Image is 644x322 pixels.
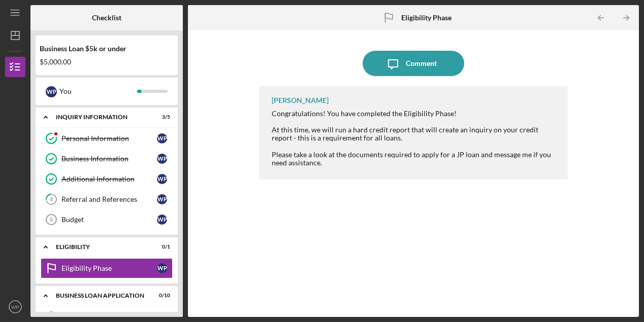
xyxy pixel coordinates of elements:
[272,110,558,118] div: Congratulations! You have completed the Eligibility Phase!
[152,114,170,120] div: 3 / 5
[56,293,145,299] div: BUSINESS LOAN APPLICATION
[50,196,53,203] tspan: 4
[50,217,53,223] tspan: 5
[56,244,145,250] div: Eligibility
[56,114,145,120] div: INQUIRY INFORMATION
[157,174,167,184] div: W P
[157,133,167,144] div: W P
[61,175,157,183] div: Additional Information
[272,151,558,167] div: Please take a look at the documents required to apply for a JP loan and message me if you need as...
[401,14,452,22] b: Eligibility Phase
[41,128,173,149] a: Personal InformationWP
[46,86,57,97] div: W P
[157,154,167,164] div: W P
[157,263,167,273] div: W P
[92,14,121,22] b: Checklist
[61,155,157,163] div: Business Information
[272,96,329,104] div: [PERSON_NAME]
[272,126,558,142] div: At this time, we will run a hard credit report that will create an inquiry on your credit report ...
[11,304,19,310] text: WP
[152,293,170,299] div: 0 / 10
[41,258,173,278] a: Eligibility PhaseWP
[61,264,157,272] div: Eligibility Phase
[152,244,170,250] div: 0 / 1
[157,214,167,225] div: W P
[40,45,174,53] div: Business Loan $5k or under
[59,83,137,100] div: You
[5,297,25,317] button: WP
[41,149,173,169] a: Business InformationWP
[363,51,464,76] button: Comment
[157,194,167,204] div: W P
[41,169,173,189] a: Additional InformationWP
[61,134,157,142] div: Personal Information
[41,209,173,230] a: 5BudgetWP
[40,58,174,66] div: $5,000.00
[61,216,157,224] div: Budget
[61,195,157,203] div: Referral and References
[406,51,437,76] div: Comment
[41,189,173,209] a: 4Referral and ReferencesWP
